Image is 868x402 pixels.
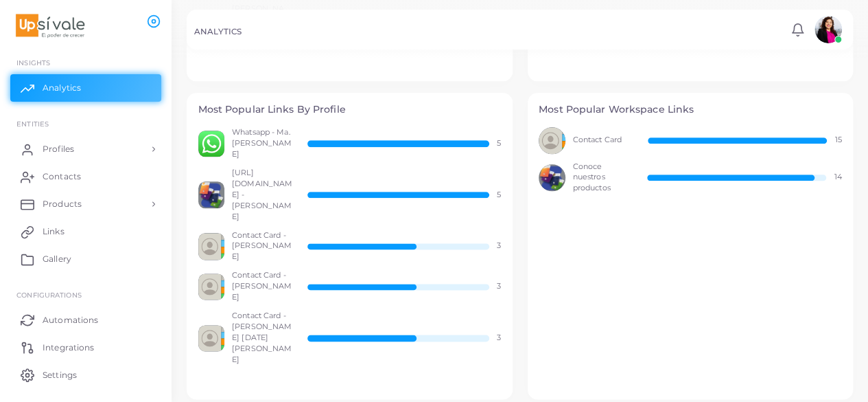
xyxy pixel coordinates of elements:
span: Whatsapp - Ma. [PERSON_NAME] [232,127,292,160]
img: avatar [198,233,225,260]
span: [URL][DOMAIN_NAME] - [PERSON_NAME] [232,168,292,223]
span: Contact Card - [PERSON_NAME] [DATE][PERSON_NAME] [232,311,292,366]
span: Analytics [43,82,81,94]
img: avatar [814,16,842,43]
span: INSIGHTS [16,58,50,67]
a: Gallery [10,245,161,273]
img: logo [12,13,89,38]
span: Products [43,198,82,210]
a: Profiles [10,135,161,163]
span: Contact Card - [PERSON_NAME] [232,270,292,303]
span: Links [43,225,64,238]
span: Integrations [43,342,94,354]
a: Contacts [10,163,161,190]
span: Settings [43,369,77,381]
span: 3 [497,333,501,344]
img: avatar [198,131,225,157]
span: 3 [497,241,501,252]
span: Contact Card [573,135,633,146]
a: avatar [810,16,845,43]
span: Profiles [43,143,74,155]
span: Configurations [16,291,82,299]
span: Contact Card - [PERSON_NAME] [232,230,292,263]
span: Gallery [43,253,71,265]
a: Settings [10,361,161,388]
a: Automations [10,306,161,333]
span: 14 [834,172,841,183]
span: Contacts [43,170,81,183]
img: avatar [198,325,225,352]
a: Integrations [10,333,161,361]
img: avatar [539,127,565,154]
span: Automations [43,314,98,326]
span: ENTITIES [16,120,49,128]
span: Conoce nuestros productos [573,161,633,194]
a: Products [10,190,161,218]
img: avatar [198,273,225,300]
h4: Most Popular Workspace Links [539,104,842,115]
h4: Most Popular Links By Profile [198,104,502,115]
span: 15 [834,135,841,146]
span: 5 [497,190,501,201]
img: avatar [539,164,565,191]
a: Analytics [10,74,161,102]
span: 3 [497,281,501,292]
a: Links [10,218,161,245]
h5: ANALYTICS [194,27,242,36]
span: 5 [497,138,501,149]
img: avatar [198,181,225,208]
